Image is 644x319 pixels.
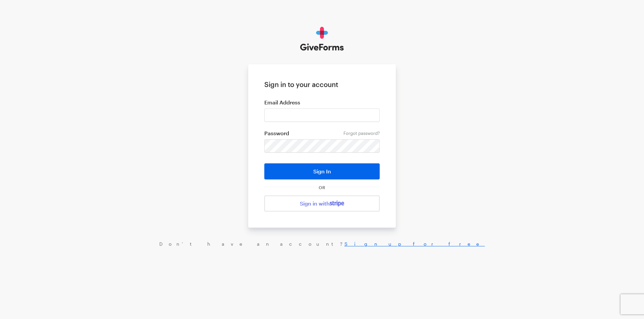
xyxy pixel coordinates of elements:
div: Don’t have an account? [7,241,637,247]
h1: Sign in to your account [264,80,380,88]
img: GiveForms [300,27,344,51]
label: Email Address [264,99,380,106]
label: Password [264,130,380,137]
button: Sign In [264,163,380,179]
a: Sign in with [264,195,380,212]
a: Sign up for free [344,241,485,247]
img: stripe-07469f1003232ad58a8838275b02f7af1ac9ba95304e10fa954b414cd571f63b.svg [330,201,344,207]
span: OR [317,185,327,190]
a: Forgot password? [343,131,380,136]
